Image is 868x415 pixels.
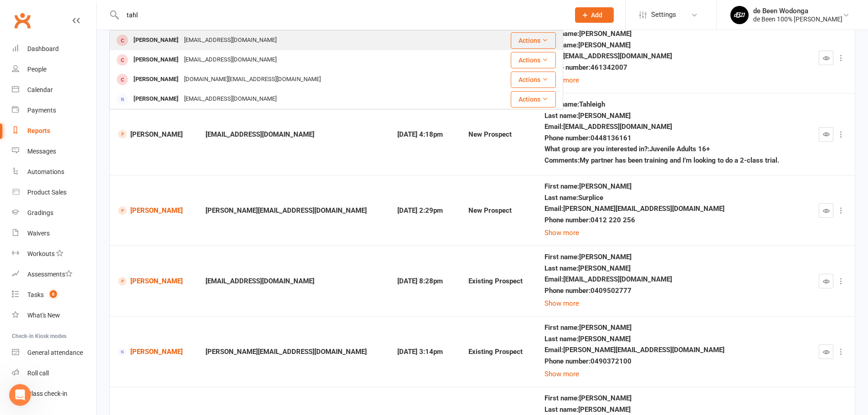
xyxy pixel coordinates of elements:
div: [DATE] 8:28pm [397,277,452,285]
input: Search... [120,9,563,21]
div: Email : [PERSON_NAME][EMAIL_ADDRESS][DOMAIN_NAME] [544,205,799,213]
div: joined the conversation [61,82,133,91]
span: 2 [47,243,66,253]
div: Automations [27,168,64,175]
button: Actions [511,52,556,68]
div: Jia says… [7,81,175,102]
div: Existing Prospect [468,348,528,356]
a: [PERSON_NAME] [118,348,189,356]
div: Email : [EMAIL_ADDRESS][DOMAIN_NAME] [544,52,799,60]
a: General attendance kiosk mode [12,343,96,363]
div: Last name : [PERSON_NAME] [544,265,799,272]
div: One of our friendly team will be in touch as soon as possible.🙂​Please note that our response tim... [7,9,149,73]
div: Assessments [27,271,72,278]
a: Workouts [12,244,96,264]
div: Gradings [27,209,53,216]
div: [PERSON_NAME] [131,53,181,67]
div: [EMAIL_ADDRESS][DOMAIN_NAME] [181,92,279,106]
button: Show more [544,369,579,379]
div: Class check-in [27,390,67,397]
div: What group are you interested in? : Juvenile Adults 16+ [544,145,799,153]
div: Messages [27,148,56,155]
button: 4 [89,239,110,257]
div: New Prospect [468,131,528,138]
div: How satisfied are you with your Clubworx customer support?< Not at all satisfied12345Completely s... [7,173,149,293]
div: Product Sales [27,189,67,196]
a: Gradings [12,203,96,223]
div: Reports [27,127,50,134]
div: One of our friendly team will be in touch as soon as possible.🙂 ​ Please note that our response t... [15,14,142,68]
div: Last name : [PERSON_NAME] [544,335,799,343]
div: Close [160,4,176,20]
div: [PERSON_NAME][EMAIL_ADDRESS][DOMAIN_NAME] [205,348,381,356]
button: Start recording [58,298,65,306]
button: Actions [511,72,556,88]
div: Phone number : 0448136161 [544,134,799,142]
img: thumb_image1710905826.png [730,6,749,24]
div: First name : [PERSON_NAME] [544,395,799,402]
span: 6 [50,290,57,298]
div: Toby says… [7,173,175,310]
div: Phone number : 461342007 [544,64,799,72]
a: Assessments [12,264,96,285]
div: Profile image for Jia [49,82,58,91]
div: Existing Prospect [468,277,528,285]
div: Last name : [PERSON_NAME] [544,112,799,120]
div: Toby says… [7,9,175,81]
a: Calendar [12,80,96,100]
button: go back [6,4,23,21]
button: Show more [544,227,579,238]
span: Settings [651,5,676,25]
div: Email : [PERSON_NAME][EMAIL_ADDRESS][DOMAIN_NAME] [544,346,799,354]
h2: How satisfied are you with your Clubworx customer support? [24,186,133,215]
div: Workouts [27,250,55,257]
div: < Not at all satisfied [24,226,133,236]
iframe: Intercom live chat [9,384,31,406]
div: Tasks [27,291,44,298]
div: Completely satisfied > [24,261,133,270]
div: Hi [PERSON_NAME], the payment in March for $1718.40 is for your annual Established subscription p... [15,107,142,161]
div: [PERSON_NAME][EMAIL_ADDRESS][DOMAIN_NAME] [205,207,381,215]
div: Comments : My partner has been training and I’m looking to do a 2-class trial. [544,157,799,164]
a: [PERSON_NAME] [118,206,189,215]
p: Active [44,11,62,20]
div: [EMAIL_ADDRESS][DOMAIN_NAME] [205,131,381,138]
button: 1 [24,239,46,257]
div: [PERSON_NAME] [131,92,181,106]
button: 5 [111,239,133,257]
div: First name : [PERSON_NAME] [544,324,799,332]
a: Product Sales [12,182,96,203]
div: First name : [PERSON_NAME] [544,253,799,261]
button: Upload attachment [14,298,21,306]
button: Show more [544,298,579,309]
div: Phone number : 0412 220 256 [544,216,799,224]
a: Automations [12,162,96,182]
button: Send a message… [156,295,171,309]
a: Waivers [12,223,96,244]
span: 4 [90,243,109,253]
button: Home [143,4,160,21]
a: [PERSON_NAME] [118,277,189,286]
div: First name : [PERSON_NAME] [544,30,799,38]
button: Emoji picker [29,298,36,306]
a: Tasks 6 [12,285,96,305]
a: Dashboard [12,39,96,59]
div: Dashboard [27,45,59,52]
button: Actions [511,91,556,108]
a: Payments [12,100,96,121]
span: 5 [112,243,131,253]
div: [DATE] 4:18pm [397,131,452,138]
a: Roll call [12,363,96,384]
span: Add [591,11,602,19]
div: [EMAIL_ADDRESS][DOMAIN_NAME] [181,53,279,67]
div: People [27,66,46,73]
div: Profile image for Jia [26,5,41,20]
div: Last name : [PERSON_NAME] [544,41,799,49]
button: Actions [511,32,556,49]
button: Add [575,7,614,23]
div: Payments [27,107,56,114]
div: Phone number : 0409502777 [544,287,799,295]
div: Last name : [PERSON_NAME] [544,406,799,414]
div: [DATE] 3:14pm [397,348,452,356]
div: [PERSON_NAME] [131,34,181,47]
